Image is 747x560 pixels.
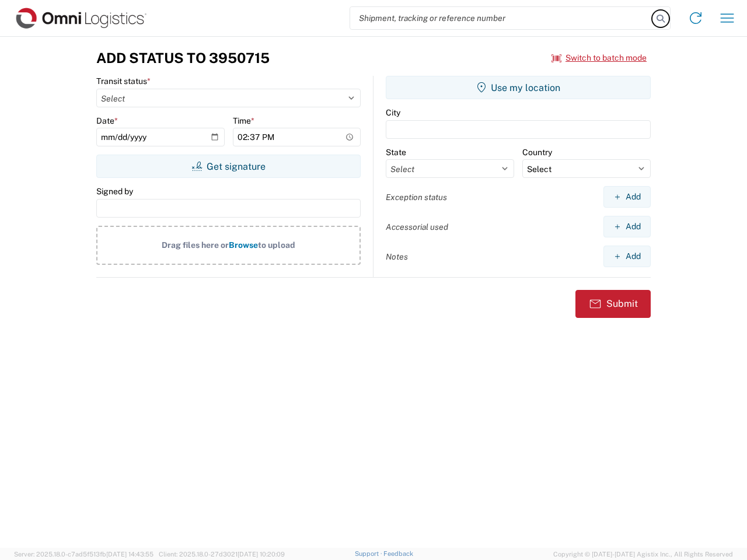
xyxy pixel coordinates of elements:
[14,551,153,558] span: Server: 2025.18.0-c7ad5f513fb
[386,192,447,202] label: Exception status
[386,107,400,118] label: City
[162,240,229,250] span: Drag files here or
[522,147,552,157] label: Country
[96,76,151,86] label: Transit status
[350,7,652,29] input: Shipment, tracking or reference number
[603,216,651,237] button: Add
[238,551,285,558] span: [DATE] 10:20:09
[355,550,384,557] a: Support
[386,251,408,262] label: Notes
[96,50,270,66] h3: Add Status to 3950715
[229,240,258,250] span: Browse
[386,222,448,232] label: Accessorial used
[386,76,651,99] button: Use my location
[96,155,361,178] button: Get signature
[553,549,733,559] span: Copyright © [DATE]-[DATE] Agistix Inc., All Rights Reserved
[603,186,651,208] button: Add
[603,246,651,267] button: Add
[106,551,153,558] span: [DATE] 14:43:55
[258,240,295,250] span: to upload
[96,186,133,197] label: Signed by
[575,290,651,318] button: Submit
[386,147,406,157] label: State
[96,116,118,126] label: Date
[159,551,285,558] span: Client: 2025.18.0-27d3021
[383,550,413,557] a: Feedback
[233,116,254,126] label: Time
[551,48,647,68] button: Switch to batch mode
